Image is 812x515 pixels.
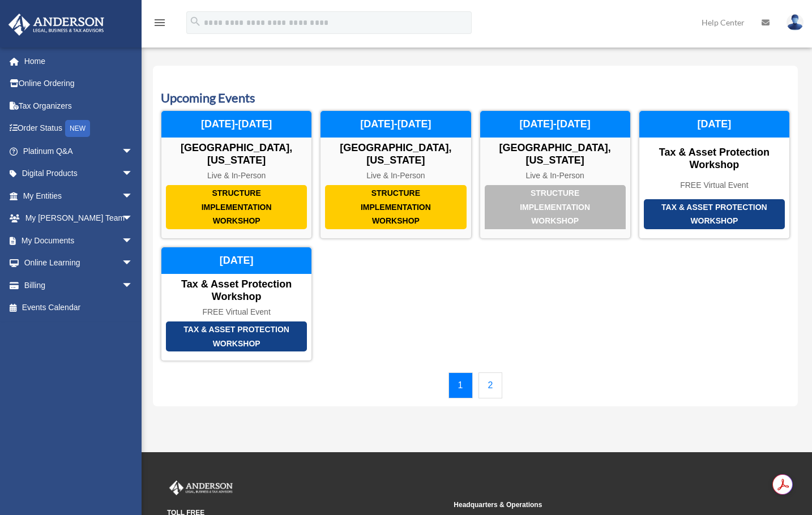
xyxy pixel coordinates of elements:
[161,171,311,181] div: Live & In-Person
[167,480,235,495] img: Anderson Advisors Platinum Portal
[8,95,150,117] a: Tax Organizers
[8,162,150,185] a: Digital Productsarrow_drop_down
[480,110,631,239] a: Structure Implementation Workshop [GEOGRAPHIC_DATA], [US_STATE] Live & In-Person [DATE]-[DATE]
[8,229,150,252] a: My Documentsarrow_drop_down
[787,14,804,31] img: User Pic
[644,199,785,229] div: Tax & Asset Protection Workshop
[161,307,311,317] div: FREE Virtual Event
[485,185,626,229] div: Structure Implementation Workshop
[8,297,144,319] a: Events Calendar
[189,15,202,28] i: search
[639,110,790,239] a: Tax & Asset Protection Workshop Tax & Asset Protection Workshop FREE Virtual Event [DATE]
[161,89,790,107] h3: Upcoming Events
[122,184,144,208] span: arrow_drop_down
[8,184,150,207] a: My Entitiesarrow_drop_down
[161,247,312,361] a: Tax & Asset Protection Workshop Tax & Asset Protection Workshop FREE Virtual Event [DATE]
[122,162,144,186] span: arrow_drop_down
[161,111,311,138] div: [DATE]-[DATE]
[639,147,789,171] div: Tax & Asset Protection Workshop
[161,278,311,303] div: Tax & Asset Protection Workshop
[153,20,166,29] a: menu
[5,14,108,36] img: Anderson Advisors Platinum Portal
[8,252,150,274] a: Online Learningarrow_drop_down
[122,140,144,163] span: arrow_drop_down
[320,111,471,138] div: [DATE]-[DATE]
[320,171,471,181] div: Live & In-Person
[122,229,144,252] span: arrow_drop_down
[166,185,307,229] div: Structure Implementation Workshop
[8,274,150,297] a: Billingarrow_drop_down
[161,142,311,166] div: [GEOGRAPHIC_DATA], [US_STATE]
[448,372,473,398] a: 1
[8,140,150,162] a: Platinum Q&Aarrow_drop_down
[478,372,503,398] a: 2
[639,181,789,190] div: FREE Virtual Event
[65,120,90,137] div: NEW
[320,110,471,239] a: Structure Implementation Workshop [GEOGRAPHIC_DATA], [US_STATE] Live & In-Person [DATE]-[DATE]
[161,110,312,239] a: Structure Implementation Workshop [GEOGRAPHIC_DATA], [US_STATE] Live & In-Person [DATE]-[DATE]
[325,185,466,229] div: Structure Implementation Workshop
[8,117,150,140] a: Order StatusNEW
[639,111,789,138] div: [DATE]
[153,16,166,29] i: menu
[166,321,307,351] div: Tax & Asset Protection Workshop
[161,247,311,274] div: [DATE]
[122,207,144,230] span: arrow_drop_down
[8,50,150,72] a: Home
[122,274,144,297] span: arrow_drop_down
[122,252,144,275] span: arrow_drop_down
[454,499,732,511] small: Headquarters & Operations
[8,207,150,230] a: My [PERSON_NAME] Teamarrow_drop_down
[320,142,471,166] div: [GEOGRAPHIC_DATA], [US_STATE]
[480,142,630,166] div: [GEOGRAPHIC_DATA], [US_STATE]
[8,72,150,95] a: Online Ordering
[480,171,630,181] div: Live & In-Person
[480,111,630,138] div: [DATE]-[DATE]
